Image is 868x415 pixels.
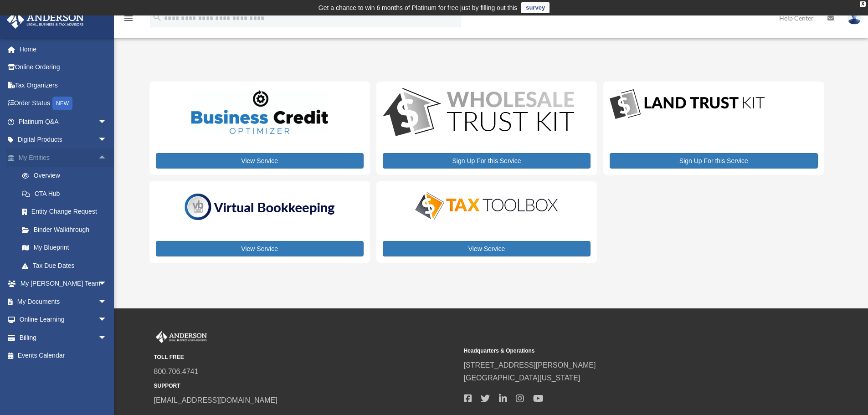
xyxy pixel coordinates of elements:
[154,353,457,362] small: TOLL FREE
[154,381,457,391] small: SUPPORT
[52,97,72,110] div: NEW
[152,12,162,22] i: search
[6,131,116,149] a: Digital Productsarrow_drop_down
[6,275,121,293] a: My [PERSON_NAME] Teamarrow_drop_down
[98,149,116,167] span: arrow_drop_up
[860,1,866,7] div: close
[156,153,364,169] a: View Service
[98,292,116,311] span: arrow_drop_down
[13,239,121,257] a: My Blueprint
[464,346,767,356] small: Headquarters & Operations
[154,331,209,343] img: Anderson Advisors Platinum Portal
[13,203,121,221] a: Entity Change Request
[123,13,134,24] i: menu
[154,396,277,404] a: [EMAIL_ADDRESS][DOMAIN_NAME]
[156,241,364,256] a: View Service
[6,58,121,77] a: Online Ordering
[610,153,817,169] a: Sign Up For this Service
[610,88,765,121] img: LandTrust_lgo-1.jpg
[6,94,121,113] a: Order StatusNEW
[98,131,116,149] span: arrow_drop_down
[521,2,550,13] a: survey
[6,328,121,347] a: Billingarrow_drop_down
[847,11,861,25] img: User Pic
[6,149,121,167] a: My Entitiesarrow_drop_up
[98,113,116,131] span: arrow_drop_down
[13,167,121,185] a: Overview
[464,361,596,369] a: [STREET_ADDRESS][PERSON_NAME]
[6,113,121,131] a: Platinum Q&Aarrow_drop_down
[6,311,121,329] a: Online Learningarrow_drop_down
[383,88,574,138] img: WS-Trust-Kit-lgo-1.jpg
[98,275,116,293] span: arrow_drop_down
[6,40,121,58] a: Home
[13,220,121,239] a: Binder Walkthrough
[13,256,121,275] a: Tax Due Dates
[383,153,591,169] a: Sign Up For this Service
[98,328,116,347] span: arrow_drop_down
[6,292,121,311] a: My Documentsarrow_drop_down
[4,11,87,29] img: Anderson Advisors Platinum Portal
[6,76,121,94] a: Tax Organizers
[6,347,121,365] a: Events Calendar
[13,184,121,203] a: CTA Hub
[123,16,134,24] a: menu
[154,368,199,375] a: 800.706.4741
[98,311,116,329] span: arrow_drop_down
[464,374,580,382] a: [GEOGRAPHIC_DATA][US_STATE]
[383,241,591,256] a: View Service
[318,2,518,13] div: Get a chance to win 6 months of Platinum for free just by filling out this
